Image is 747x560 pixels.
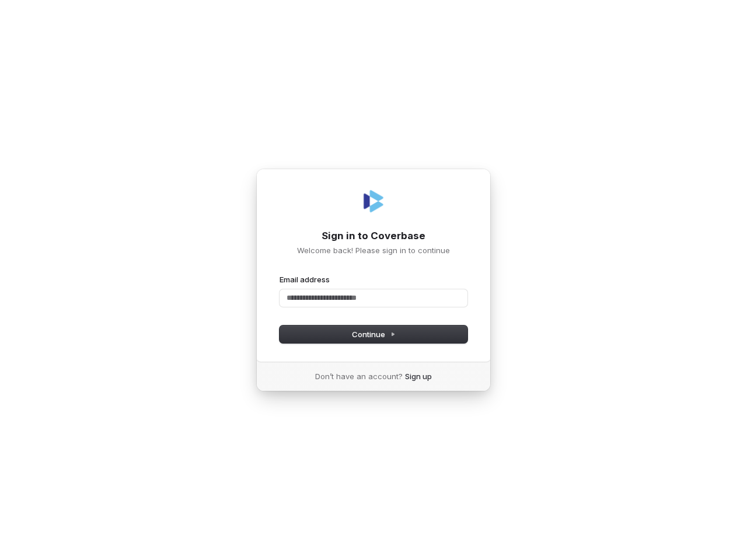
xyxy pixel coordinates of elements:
a: Sign up [405,371,432,381]
span: Continue [352,329,396,339]
span: Don’t have an account? [315,371,403,381]
button: Continue [280,325,467,343]
p: Welcome back! Please sign in to continue [280,245,467,256]
img: Coverbase [359,187,388,215]
h1: Sign in to Coverbase [280,229,467,243]
label: Email address [280,274,330,285]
